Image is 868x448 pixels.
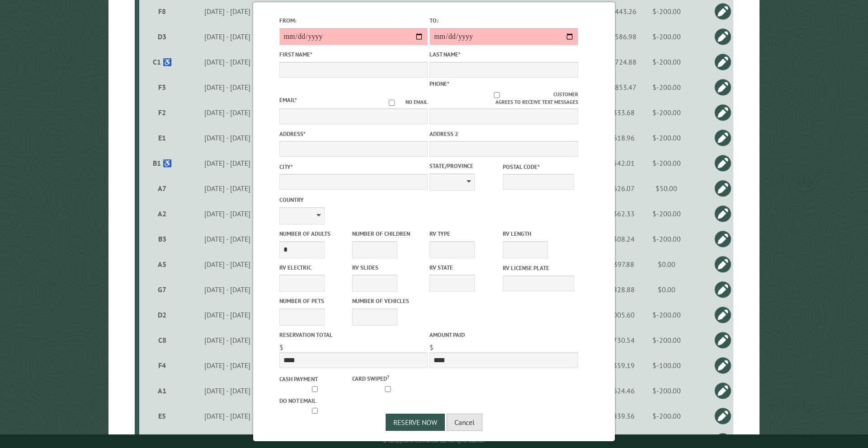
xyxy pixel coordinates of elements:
label: Cash payment [279,375,351,383]
td: $-200.00 [638,24,695,49]
div: [DATE] - [DATE] [184,32,271,41]
td: $11724.88 [601,49,638,75]
label: Country [279,196,428,204]
div: F8 [143,7,182,16]
div: [DATE] - [DATE] [184,57,271,66]
label: RV Slides [352,263,424,272]
td: $-200.00 [638,150,695,176]
td: $50.00 [638,176,695,201]
td: $-200.00 [638,125,695,150]
div: [DATE] - [DATE] [184,361,271,370]
div: G7 [143,285,182,294]
td: $11586.98 [601,24,638,49]
label: Address [279,130,428,138]
label: RV Type [429,229,501,238]
td: $-200.00 [638,226,695,252]
label: From: [279,16,428,25]
label: Phone [429,80,449,88]
label: Card swiped [352,373,424,383]
label: Number of Adults [279,229,351,238]
td: $9333.68 [601,100,638,125]
div: F4 [143,361,182,370]
div: C1 ♿ [143,57,182,66]
label: RV Length [503,229,574,238]
label: RV State [429,263,501,272]
div: B1 ♿ [143,159,182,168]
div: F3 [143,83,182,92]
input: Customer agrees to receive text messages [440,92,554,98]
div: [DATE] - [DATE] [184,159,271,168]
label: First Name [279,50,428,59]
label: State/Province [429,162,501,170]
label: Number of Pets [279,297,351,305]
td: $-200.00 [638,75,695,100]
td: $7308.24 [601,226,638,252]
td: $6005.60 [601,302,638,327]
input: No email [378,100,406,106]
div: [DATE] - [DATE] [184,411,271,420]
td: $9542.01 [601,150,638,176]
label: Number of Children [352,229,424,238]
div: E5 [143,411,182,420]
td: $10853.47 [601,75,638,100]
div: [DATE] - [DATE] [184,133,271,142]
td: $-200.00 [638,403,695,429]
td: $-200.00 [638,327,695,353]
td: $9618.96 [601,125,638,150]
td: $6397.88 [601,252,638,277]
label: Postal Code [503,163,574,171]
div: [DATE] - [DATE] [184,108,271,117]
div: A7 [143,184,182,193]
div: D3 [143,32,182,41]
div: [DATE] - [DATE] [184,260,271,269]
label: To: [429,16,578,25]
div: [DATE] - [DATE] [184,336,271,345]
button: Reserve Now [386,414,445,431]
small: © Campground Commander LLC. All rights reserved. [383,438,485,444]
td: $4839.36 [601,403,638,429]
label: RV Electric [279,263,351,272]
label: Do not email [279,397,351,405]
div: [DATE] - [DATE] [184,310,271,319]
label: No email [378,98,428,106]
td: $0.00 [638,277,695,302]
label: Reservation Total [279,331,428,339]
div: A2 [143,209,182,218]
div: B3 [143,234,182,243]
div: [DATE] - [DATE] [184,386,271,395]
td: $-100.00 [638,353,695,378]
div: [DATE] - [DATE] [184,184,271,193]
div: [DATE] - [DATE] [184,7,271,16]
label: Address 2 [429,130,578,138]
label: Amount paid [429,331,578,339]
td: $-200.00 [638,378,695,403]
label: Last Name [429,50,578,59]
td: $-200.00 [638,100,695,125]
td: $-200.00 [638,302,695,327]
div: [DATE] - [DATE] [184,209,271,218]
td: $5624.46 [601,378,638,403]
label: Number of Vehicles [352,297,424,305]
label: Email [279,96,297,104]
span: $ [429,343,434,352]
div: F2 [143,108,182,117]
div: [DATE] - [DATE] [184,83,271,92]
div: D2 [143,310,182,319]
div: A1 [143,386,182,395]
label: Customer agrees to receive text messages [429,91,578,106]
button: Cancel [447,414,482,431]
div: E1 [143,133,182,142]
a: ? [387,373,389,380]
td: $7362.33 [601,201,638,226]
td: $-200.00 [638,49,695,75]
td: $7626.07 [601,176,638,201]
td: $-200.00 [638,201,695,226]
label: City [279,163,428,171]
div: C8 [143,336,182,345]
div: [DATE] - [DATE] [184,285,271,294]
div: [DATE] - [DATE] [184,234,271,243]
label: RV License Plate [503,264,574,272]
td: $5828.88 [601,277,638,302]
td: $0.00 [638,252,695,277]
span: $ [279,343,283,352]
